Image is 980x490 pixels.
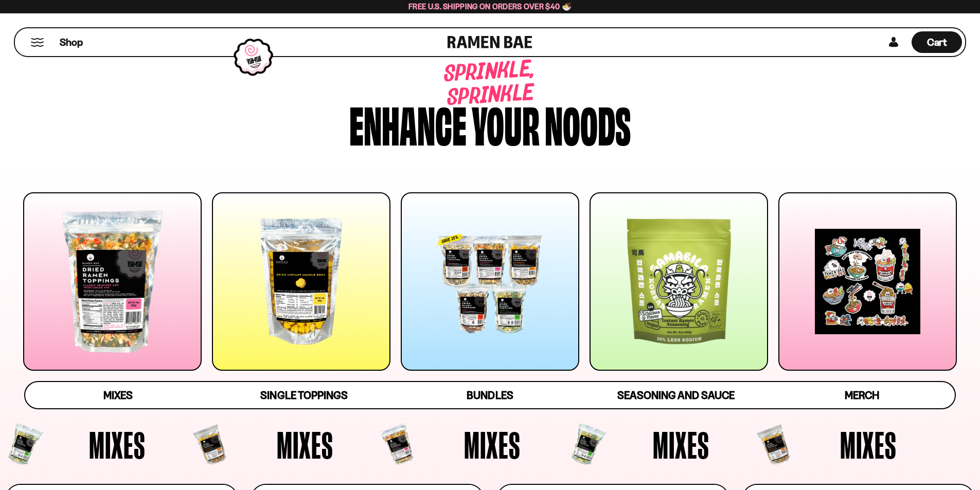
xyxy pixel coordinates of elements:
[349,99,467,148] div: Enhance
[467,389,513,402] span: Bundles
[464,426,521,464] span: Mixes
[277,426,333,464] span: Mixes
[769,382,955,408] a: Merch
[840,426,897,464] span: Mixes
[408,2,572,11] span: Free U.S. Shipping on Orders over $40 🍜
[89,426,146,464] span: Mixes
[30,38,44,47] button: Mobile Menu Trigger
[211,382,397,408] a: Single Toppings
[845,389,879,402] span: Merch
[927,36,947,48] span: Cart
[545,99,631,148] div: noods
[60,31,83,53] a: Shop
[103,389,133,402] span: Mixes
[472,99,540,148] div: your
[260,389,347,402] span: Single Toppings
[60,35,83,49] span: Shop
[583,382,769,408] a: Seasoning and Sauce
[397,382,583,408] a: Bundles
[25,382,211,408] a: Mixes
[617,389,734,402] span: Seasoning and Sauce
[653,426,709,464] span: Mixes
[912,28,962,56] div: Cart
